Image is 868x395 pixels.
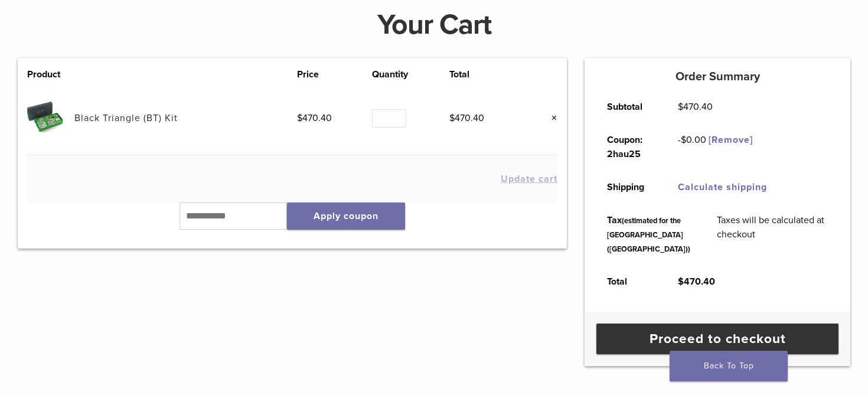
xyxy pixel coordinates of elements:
[297,67,372,81] th: Price
[607,216,690,254] small: (estimated for the [GEOGRAPHIC_DATA] ([GEOGRAPHIC_DATA]))
[681,134,686,146] span: $
[449,112,484,124] bdi: 470.40
[678,101,713,113] bdi: 470.40
[678,101,683,113] span: $
[542,110,557,126] a: Remove this item
[709,134,753,146] a: Remove 2hau25 coupon
[703,204,841,265] td: Taxes will be calculated at checkout
[287,203,405,230] button: Apply coupon
[297,112,332,124] bdi: 470.40
[593,123,664,171] th: Coupon: 2hau25
[678,276,715,288] bdi: 470.40
[501,174,557,184] button: Update cart
[593,265,664,298] th: Total
[27,100,62,135] img: Black Triangle (BT) Kit
[297,112,302,124] span: $
[449,67,524,81] th: Total
[678,276,684,288] span: $
[593,90,664,123] th: Subtotal
[596,324,838,354] a: Proceed to checkout
[593,171,664,204] th: Shipping
[9,11,859,39] h1: Your Cart
[372,67,449,81] th: Quantity
[681,134,706,146] span: 0.00
[74,112,178,124] a: Black Triangle (BT) Kit
[664,123,766,171] td: -
[27,67,74,81] th: Product
[678,181,767,193] a: Calculate shipping
[593,204,703,265] th: Tax
[449,112,455,124] span: $
[670,351,788,381] a: Back To Top
[585,70,850,84] h5: Order Summary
